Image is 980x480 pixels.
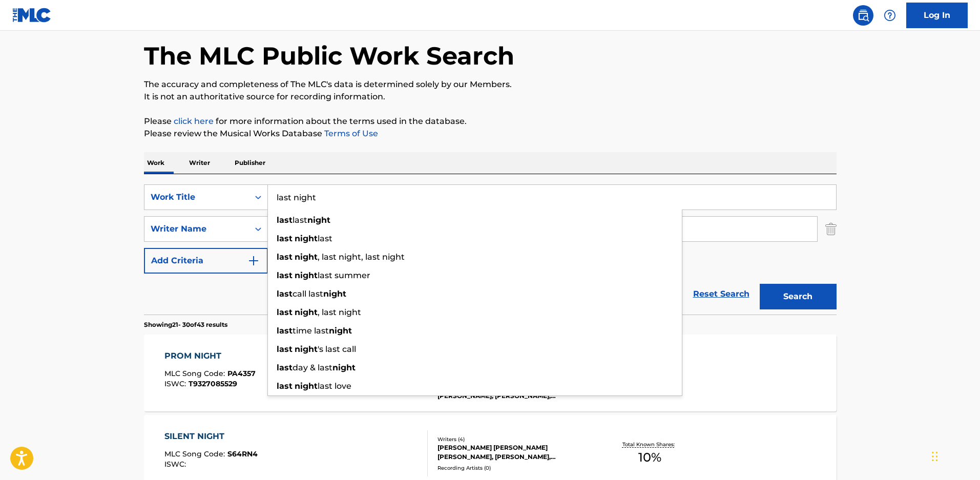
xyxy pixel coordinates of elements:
[293,326,329,336] span: time last
[622,441,677,448] p: Total Known Shares:
[164,369,227,378] span: MLC Song Code :
[318,307,361,317] span: , last night
[144,320,227,329] p: Showing 21 - 30 of 43 results
[144,40,514,71] h1: The MLC Public Work Search
[144,128,837,140] p: Please review the Musical Works Database
[189,379,237,388] span: T9327085529
[164,460,189,469] span: ISWC :
[857,9,869,22] img: search
[318,234,332,243] span: last
[227,369,256,378] span: PA4357
[164,350,256,362] div: PROM NIGHT
[277,215,293,225] strong: last
[151,223,243,235] div: Writer Name
[688,283,755,305] a: Reset Search
[164,430,258,443] div: SILENT NIGHT
[853,5,873,26] a: Public Search
[295,270,318,280] strong: night
[277,307,293,317] strong: last
[144,115,837,128] p: Please for more information about the terms used in the database.
[295,381,318,391] strong: night
[144,78,837,91] p: The accuracy and completeness of The MLC's data is determined solely by our Members.
[332,363,356,372] strong: night
[277,381,293,391] strong: last
[277,344,293,354] strong: last
[164,379,189,388] span: ISWC :
[638,448,661,467] span: 10 %
[151,191,243,203] div: Work Title
[12,8,52,23] img: MLC Logo
[227,449,258,458] span: S64RN4
[318,381,351,391] span: last love
[232,152,268,174] p: Publisher
[293,215,307,225] span: last
[186,152,213,174] p: Writer
[437,435,592,443] div: Writers ( 4 )
[318,252,405,262] span: , last night, last night
[277,270,293,280] strong: last
[307,215,330,225] strong: night
[164,449,227,458] span: MLC Song Code :
[906,3,968,28] a: Log In
[825,216,837,242] img: Delete Criterion
[295,307,318,317] strong: night
[323,289,346,299] strong: night
[144,91,837,103] p: It is not an authoritative source for recording information.
[880,5,900,26] div: Help
[293,289,323,299] span: call last
[929,431,980,480] iframe: Chat Widget
[144,248,268,274] button: Add Criteria
[144,184,837,315] form: Search Form
[322,129,378,138] a: Terms of Use
[277,326,293,336] strong: last
[437,464,592,472] div: Recording Artists ( 0 )
[277,289,293,299] strong: last
[318,270,370,280] span: last summer
[932,441,938,472] div: Drag
[247,255,260,267] img: 9d2ae6d4665cec9f34b9.svg
[293,363,332,372] span: day & last
[277,252,293,262] strong: last
[277,234,293,243] strong: last
[329,326,352,336] strong: night
[174,116,214,126] a: click here
[318,344,356,354] span: 's last call
[144,152,168,174] p: Work
[144,335,837,411] a: PROM NIGHTMLC Song Code:PA4357ISWC:T9327085529Writers (3)[PERSON_NAME], [PERSON_NAME], [PERSON_NA...
[295,252,318,262] strong: night
[277,363,293,372] strong: last
[760,284,837,309] button: Search
[295,344,318,354] strong: night
[884,9,896,22] img: help
[437,443,592,462] div: [PERSON_NAME] [PERSON_NAME] [PERSON_NAME], [PERSON_NAME], [PERSON_NAME]
[295,234,318,243] strong: night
